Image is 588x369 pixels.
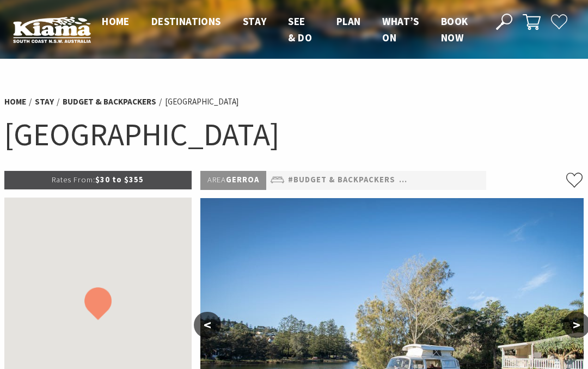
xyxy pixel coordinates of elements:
[382,15,419,44] span: What’s On
[91,13,483,46] nav: Main Menu
[243,15,267,28] span: Stay
[4,171,192,189] p: $30 to $355
[63,96,156,107] a: Budget & backpackers
[194,312,221,338] button: <
[336,15,361,28] span: Plan
[207,175,226,184] span: Area
[288,174,395,187] a: #Budget & backpackers
[441,15,468,44] span: Book now
[102,15,130,28] span: Home
[200,171,266,189] p: Gerroa
[52,175,95,184] span: Rates From:
[288,15,312,44] span: See & Do
[4,96,26,107] a: Home
[13,16,91,43] img: Kiama Logo
[4,114,584,155] h1: [GEOGRAPHIC_DATA]
[165,95,238,108] li: [GEOGRAPHIC_DATA]
[35,96,54,107] a: Stay
[399,174,516,187] a: #Camping & Holiday Parks
[151,15,221,28] span: Destinations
